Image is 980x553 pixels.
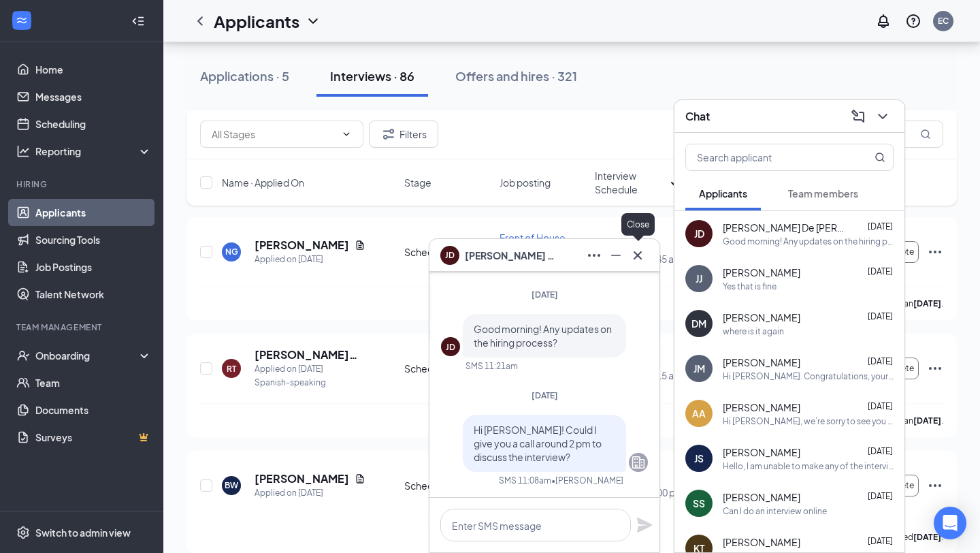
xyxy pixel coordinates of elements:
[474,424,602,463] span: Hi [PERSON_NAME]! Could I give you a call around 2 pm to discuss the interview?
[380,126,397,142] svg: Filter
[455,67,577,84] div: Offers and hires · 321
[723,400,800,414] span: [PERSON_NAME]
[35,83,152,110] a: Messages
[920,129,931,140] svg: MagnifyingGlass
[16,178,149,190] div: Hiring
[255,362,367,376] div: Applied on [DATE]
[255,238,349,253] h5: [PERSON_NAME]
[355,240,365,251] svg: Document
[212,127,336,142] input: All Stages
[532,289,558,300] span: [DATE]
[35,349,140,362] div: Onboarding
[913,415,941,426] b: [DATE]
[532,390,558,400] span: [DATE]
[255,253,365,266] div: Applied on [DATE]
[868,446,893,456] span: [DATE]
[868,536,893,546] span: [DATE]
[16,144,30,158] svg: Analysis
[330,67,414,84] div: Interviews · 86
[341,129,352,140] svg: ChevronDown
[355,473,365,484] svg: Document
[35,369,152,396] a: Team
[200,67,289,84] div: Applications · 5
[868,221,893,232] span: [DATE]
[35,281,152,308] a: Talent Network
[35,253,152,281] a: Job Postings
[35,526,131,539] div: Switch to admin view
[927,360,943,377] svg: Ellipses
[255,376,367,390] div: Spanish-speaking
[868,266,893,276] span: [DATE]
[693,362,705,375] div: JM
[35,226,152,253] a: Sourcing Tools
[691,317,706,330] div: DM
[723,326,784,337] div: where is it again
[404,362,491,375] div: Scheduling
[685,109,710,124] h3: Chat
[938,15,949,27] div: EC
[255,347,367,362] h5: [PERSON_NAME] [PERSON_NAME]
[605,244,627,266] button: Minimize
[465,360,518,372] div: SMS 11:21am
[192,13,208,29] svg: ChevronLeft
[551,475,623,486] span: • [PERSON_NAME]
[696,272,702,285] div: JJ
[404,176,431,189] span: Stage
[913,532,941,542] b: [DATE]
[630,454,647,471] svg: Company
[927,244,943,260] svg: Ellipses
[723,445,800,459] span: [PERSON_NAME]
[225,246,238,257] div: NG
[723,460,894,472] div: Hello, I am unable to make any of the interviewing times available.
[35,396,152,424] a: Documents
[16,526,30,539] svg: Settings
[621,213,655,236] div: Close
[667,174,683,191] svg: ArrowDown
[131,14,145,28] svg: Collapse
[630,247,646,264] svg: Cross
[723,370,894,382] div: Hi [PERSON_NAME]. Congratulations, your meeting with [DEMOGRAPHIC_DATA]-fil-A for Back of House T...
[225,479,238,491] div: BW
[214,10,299,33] h1: Applicants
[583,244,605,266] button: Ellipses
[868,311,893,321] span: [DATE]
[305,13,321,29] svg: ChevronDown
[586,247,602,264] svg: Ellipses
[875,108,891,125] svg: ChevronDown
[875,152,885,163] svg: MagnifyingGlass
[227,363,236,375] div: RT
[868,356,893,366] span: [DATE]
[474,323,612,349] span: Good morning! Any updates on the hiring process?
[723,236,894,247] div: Good morning! Any updates on the hiring process?
[694,227,704,240] div: JD
[35,144,152,158] div: Reporting
[35,199,152,226] a: Applicants
[868,491,893,501] span: [DATE]
[694,452,704,465] div: JS
[927,477,943,494] svg: Ellipses
[255,471,349,486] h5: [PERSON_NAME]
[255,486,365,500] div: Applied on [DATE]
[693,496,705,510] div: SS
[788,187,858,200] span: Team members
[16,321,149,333] div: Team Management
[404,245,491,259] div: Scheduling
[723,266,800,279] span: [PERSON_NAME]
[465,248,560,263] span: [PERSON_NAME] De [PERSON_NAME]
[723,490,800,504] span: [PERSON_NAME]
[499,475,551,486] div: SMS 11:08am
[35,424,152,451] a: SurveysCrown
[446,341,455,353] div: JD
[934,507,966,539] div: Open Intercom Messenger
[850,108,866,125] svg: ComposeMessage
[369,121,438,148] button: Filter Filters
[595,169,666,196] span: Interview Schedule
[15,14,29,27] svg: WorkstreamLogo
[723,535,800,549] span: [PERSON_NAME]
[636,517,653,533] svg: Plane
[35,56,152,83] a: Home
[872,106,894,127] button: ChevronDown
[723,415,894,427] div: Hi [PERSON_NAME], we’re sorry to see you go! Your meeting with [DEMOGRAPHIC_DATA]-fil-A for Back ...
